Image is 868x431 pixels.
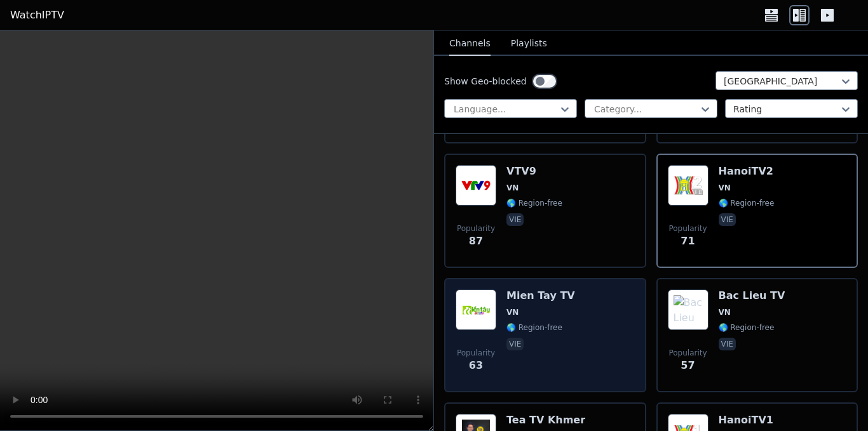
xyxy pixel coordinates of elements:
[456,165,496,206] img: VTV9
[719,307,731,317] span: VN
[719,198,775,208] span: 🌎 Region-free
[506,322,562,333] span: 🌎 Region-free
[456,289,496,330] img: Mien Tay TV
[506,289,575,302] h6: Mien Tay TV
[681,358,695,373] span: 57
[668,165,709,206] img: HanoiTV2
[668,348,707,358] span: Popularity
[719,414,775,427] h6: HanoiTV1
[719,322,775,333] span: 🌎 Region-free
[444,75,527,88] label: Show Geo-blocked
[469,358,483,373] span: 63
[469,234,483,249] span: 87
[506,338,524,350] p: vie
[668,289,709,330] img: Bac Lieu TV
[511,32,547,56] button: Playlists
[506,183,519,193] span: VN
[719,183,731,193] span: VN
[506,198,562,208] span: 🌎 Region-free
[681,234,695,249] span: 71
[719,338,736,350] p: vie
[719,165,775,178] h6: HanoiTV2
[719,289,785,302] h6: Bac Lieu TV
[506,213,524,226] p: vie
[457,223,495,234] span: Popularity
[10,8,64,23] a: WatchIPTV
[506,414,585,427] h6: Tea TV Khmer
[449,32,491,56] button: Channels
[506,165,562,178] h6: VTV9
[457,348,495,358] span: Popularity
[506,307,519,317] span: VN
[668,223,707,234] span: Popularity
[719,213,736,226] p: vie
